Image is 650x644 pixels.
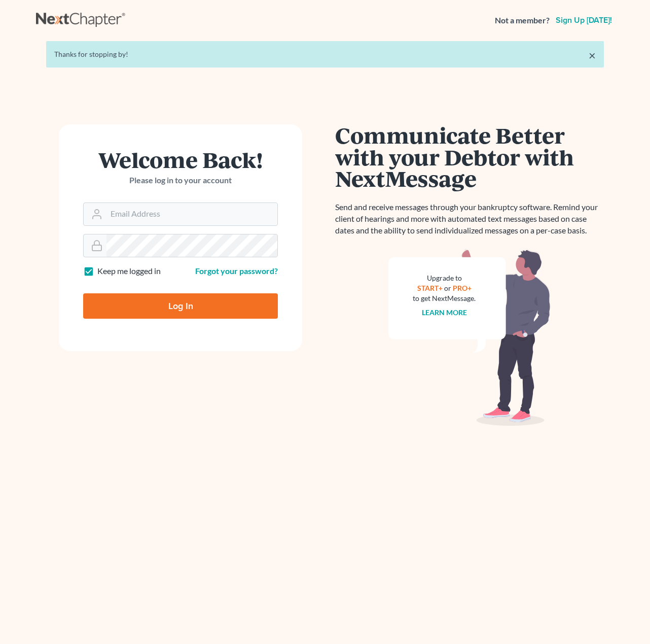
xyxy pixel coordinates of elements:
input: Email Address [106,203,277,225]
div: Upgrade to [413,273,476,283]
a: START+ [417,284,443,292]
div: to get NextMessage. [413,293,476,303]
a: Forgot your password? [195,266,278,276]
a: × [589,49,596,61]
div: Thanks for stopping by! [54,49,596,59]
input: Log In [83,293,278,319]
img: nextmessage_bg-59042aed3d76b12b5cd301f8e5b87938c9018125f34e5fa2b7a6b67550977c72.svg [388,249,551,426]
a: Sign up [DATE]! [554,16,614,24]
p: Send and receive messages through your bankruptcy software. Remind your client of hearings and mo... [335,201,604,236]
p: Please log in to your account [83,175,278,186]
a: PRO+ [453,284,472,292]
span: or [444,284,451,292]
h1: Welcome Back! [83,149,278,171]
h1: Communicate Better with your Debtor with NextMessage [335,124,604,189]
a: Learn more [422,308,467,317]
strong: Not a member? [495,15,550,26]
label: Keep me logged in [97,265,161,277]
